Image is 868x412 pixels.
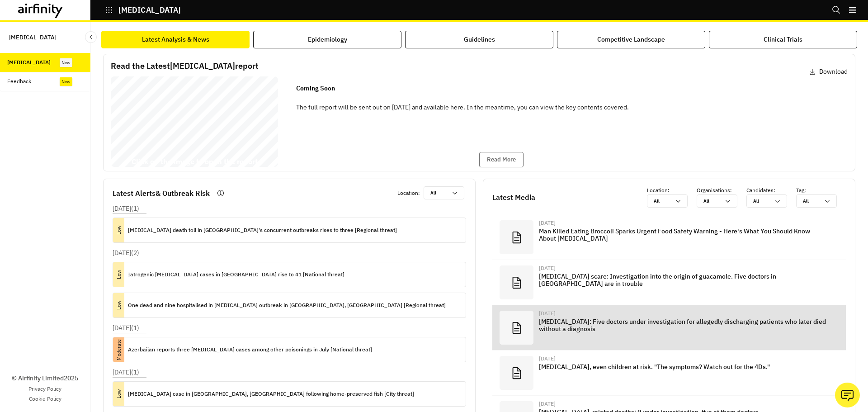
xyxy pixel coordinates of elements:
div: New [60,58,72,67]
p: Tag : [796,186,846,194]
div: [DATE] [539,311,827,316]
span: [MEDICAL_DATA] Report [115,98,235,109]
button: Close Sidebar [85,31,97,43]
p: Iatrogenic [MEDICAL_DATA] cases in [GEOGRAPHIC_DATA] rise to 41 [National threat] [128,270,344,279]
p: Organisations : [697,186,746,194]
div: [DATE] [539,220,827,226]
div: Clinical Trials [764,35,802,44]
button: [MEDICAL_DATA] [105,2,181,18]
a: [DATE][MEDICAL_DATA] scare: Investigation into the origin of guacamole. Five doctors in [GEOGRAPH... [492,260,846,305]
span: Airfinity [121,166,125,167]
span: © 2025 [116,166,120,167]
p: Location : [647,186,697,194]
div: New [60,77,72,86]
a: [DATE][MEDICAL_DATA], even children at risk. "The symptoms? Watch out for the 4Ds." [492,350,846,396]
p: Man Killed Eating Broccoli Sparks Urgent Food Safety Warning - Here's What You Should Know About ... [539,227,827,242]
p: [MEDICAL_DATA] [118,6,181,14]
p: Read the Latest [MEDICAL_DATA] report [111,60,259,72]
p: [DATE] ( 1 ) [113,368,139,377]
p: The full report will be sent out on [DATE] and available here. In the meantime, you can view the ... [296,103,629,112]
p: [DATE] ( 1 ) [113,323,139,333]
div: Guidelines [464,35,495,44]
p: [MEDICAL_DATA] case in [GEOGRAPHIC_DATA], [GEOGRAPHIC_DATA] following home-preserved fish [City t... [128,389,414,399]
p: Azerbaijan reports three [MEDICAL_DATA] cases among other poisonings in July [National threat] [128,345,372,355]
p: Candidates : [746,186,796,194]
p: Download [819,67,848,76]
p: Latest Alerts & Outbreak Risk [113,188,210,199]
div: Competitive Landscape [597,35,665,44]
p: Latest Media [492,192,535,203]
a: [DATE]Man Killed Eating Broccoli Sparks Urgent Food Safety Warning - Here's What You Should Know ... [492,215,846,260]
p: Moderate [107,344,131,355]
div: Epidemiology [308,35,347,44]
p: Low [107,225,131,236]
p: [MEDICAL_DATA] [9,29,57,46]
div: Feedback [7,77,31,85]
p: [DATE] ( 2 ) [113,248,139,258]
p: Low [107,300,131,311]
p: © Airfinity Limited 2025 [12,374,78,383]
p: Low [107,388,131,400]
div: Latest Analysis & News [142,35,209,44]
div: [DATE] [539,401,827,407]
div: [DATE] [539,265,827,271]
p: Low [107,269,131,280]
p: One dead and nine hospitalised in [MEDICAL_DATA] outbreak in [GEOGRAPHIC_DATA], [GEOGRAPHIC_DATA]... [128,300,446,310]
div: [DATE] [539,356,827,361]
button: Read More [479,152,524,167]
a: Cookie Policy [29,395,61,403]
a: Privacy Policy [28,385,61,393]
p: [MEDICAL_DATA] death toll in [GEOGRAPHIC_DATA]'s concurrent outbreaks rises to three [Regional th... [128,225,397,235]
p: [MEDICAL_DATA], even children at risk. "The symptoms? Watch out for the 4Ds." [539,363,827,370]
p: Location : [397,189,420,197]
span: Private & Co nfidential [126,166,138,167]
p: [MEDICAL_DATA]: Five doctors under investigation for allegedly discharging patients who later die... [539,318,827,332]
strong: Coming Soon [296,84,335,92]
span: This Airfinity report is intended to be used by [PERSON_NAME] at Emergent BioSolutions UK Ltd exc... [124,75,255,167]
button: Search [832,2,841,18]
p: [MEDICAL_DATA] scare: Investigation into the origin of guacamole. Five doctors in [GEOGRAPHIC_DAT... [539,273,827,287]
a: [DATE][MEDICAL_DATA]: Five doctors under investigation for allegedly discharging patients who lat... [492,305,846,350]
span: [DATE] [115,144,149,154]
button: Ask our analysts [835,383,860,407]
div: [MEDICAL_DATA] [7,58,51,66]
p: [DATE] ( 1 ) [113,204,139,213]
